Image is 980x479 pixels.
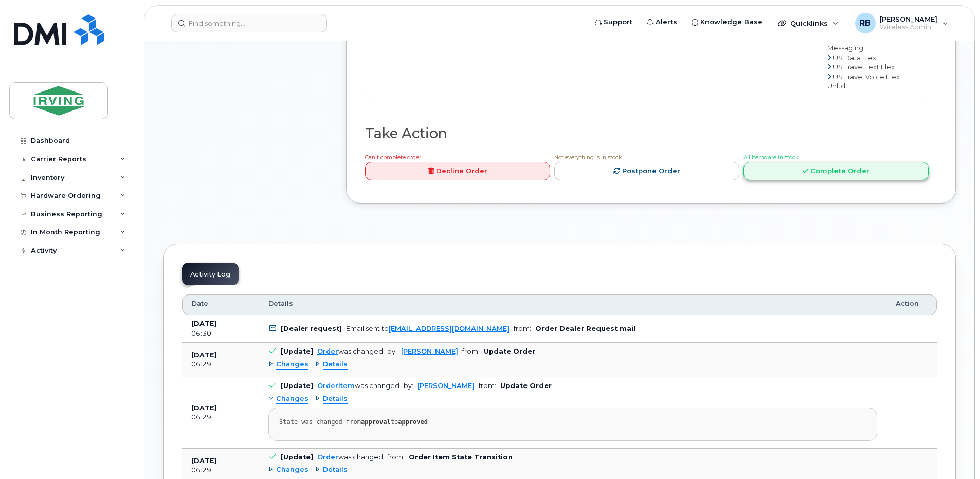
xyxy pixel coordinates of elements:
[409,453,513,461] b: Order Item State Transition
[171,14,327,32] input: Find something...
[484,347,535,355] b: Update Order
[640,12,684,32] a: Alerts
[554,162,739,181] a: Postpone Order
[276,465,308,475] span: Changes
[859,17,871,29] span: RB
[279,418,866,426] div: State was changed from to
[281,382,313,390] b: [Update]
[191,457,217,465] b: [DATE]
[771,13,846,33] div: Quicklinks
[848,13,955,33] div: Roberts, Brad
[317,347,383,355] div: was changed
[743,162,929,181] a: Complete Order
[276,360,308,370] span: Changes
[317,382,400,390] div: was changed
[317,453,383,461] div: was changed
[365,154,421,161] span: Can't complete order
[479,382,496,390] span: from:
[404,382,413,390] span: by:
[500,382,552,390] b: Update Order
[191,404,217,412] b: [DATE]
[387,453,405,461] span: from:
[886,294,937,315] th: Action
[700,17,763,27] span: Knowledge Base
[462,347,480,355] span: from:
[317,382,355,390] a: OrderItem
[790,19,828,27] span: Quicklinks
[401,347,458,355] a: [PERSON_NAME]
[191,329,250,338] div: 06:30
[365,162,550,181] a: Decline Order
[514,325,531,333] span: from:
[317,347,338,355] a: Order
[191,413,250,422] div: 06:29
[317,453,338,461] a: Order
[365,126,929,141] h2: Take Action
[281,325,342,333] b: [Dealer request]
[389,325,510,333] a: [EMAIL_ADDRESS][DOMAIN_NAME]
[281,347,313,355] b: [Update]
[833,53,876,62] span: US Data Flex
[554,154,622,161] span: Not everything is in stock
[191,320,217,327] b: [DATE]
[323,360,348,370] span: Details
[418,382,475,390] a: [PERSON_NAME]
[361,418,391,426] strong: approval
[268,299,293,308] span: Details
[192,299,208,308] span: Date
[323,394,348,404] span: Details
[833,63,895,71] span: US Travel Text Flex
[588,12,640,32] a: Support
[191,360,250,369] div: 06:29
[191,351,217,359] b: [DATE]
[743,154,798,161] span: All Items are in stock
[346,325,510,333] div: Email sent to
[191,466,250,475] div: 06:29
[656,17,677,27] span: Alerts
[276,394,308,404] span: Changes
[880,15,937,23] span: [PERSON_NAME]
[604,17,632,27] span: Support
[281,453,313,461] b: [Update]
[323,465,348,475] span: Details
[535,325,636,333] b: Order Dealer Request mail
[684,12,770,32] a: Knowledge Base
[398,418,428,426] strong: approved
[880,23,937,31] span: Wireless Admin
[827,72,900,90] span: US Travel Voice Flex Unltd
[387,347,397,355] span: by:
